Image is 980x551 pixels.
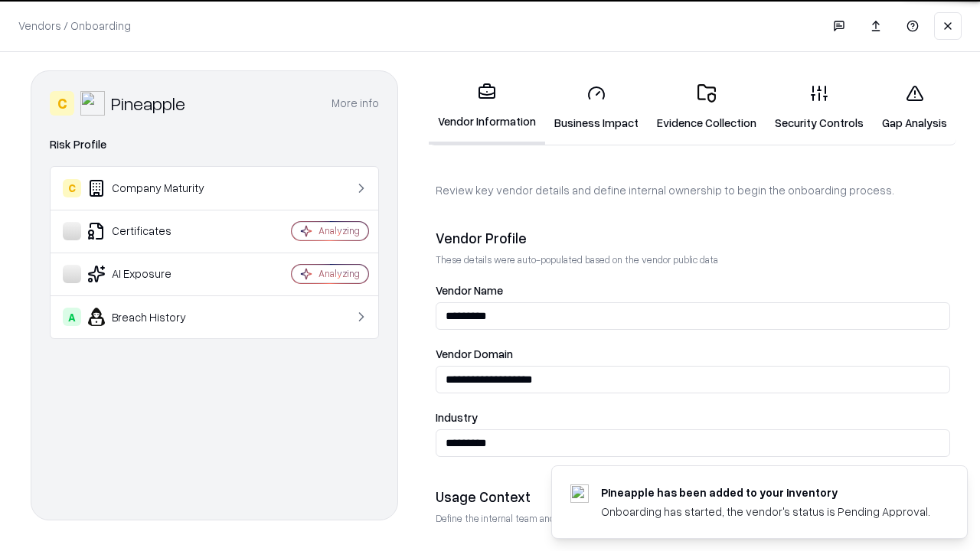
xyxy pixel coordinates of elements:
label: Vendor Name [436,285,950,296]
div: Breach History [63,308,246,326]
div: Company Maturity [63,179,246,197]
div: Usage Context [436,487,950,506]
p: Review key vendor details and define internal ownership to begin the onboarding process. [436,182,950,198]
div: Certificates [63,222,246,240]
div: Pineapple has been added to your inventory [601,484,930,500]
img: pineappleenergy.com [570,484,589,503]
p: These details were auto-populated based on the vendor public data [436,253,950,266]
div: Analyzing [318,224,360,237]
label: Industry [436,412,950,423]
a: Business Impact [545,72,648,143]
a: Vendor Information [429,70,545,145]
div: Vendor Profile [436,229,950,247]
div: C [63,179,81,197]
label: Vendor Domain [436,348,950,360]
p: Define the internal team and reason for using this vendor. This helps assess business relevance a... [436,512,950,525]
button: More info [332,90,379,117]
div: Pineapple [111,91,185,116]
a: Evidence Collection [648,72,766,143]
a: Gap Analysis [873,72,956,143]
p: Vendors / Onboarding [18,18,131,34]
div: Risk Profile [50,135,379,154]
div: C [50,91,74,116]
div: AI Exposure [63,265,246,283]
div: Analyzing [318,267,360,280]
div: A [63,308,81,326]
img: Pineapple [80,91,105,116]
div: Onboarding has started, the vendor's status is Pending Approval. [601,504,930,520]
a: Security Controls [766,72,873,143]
